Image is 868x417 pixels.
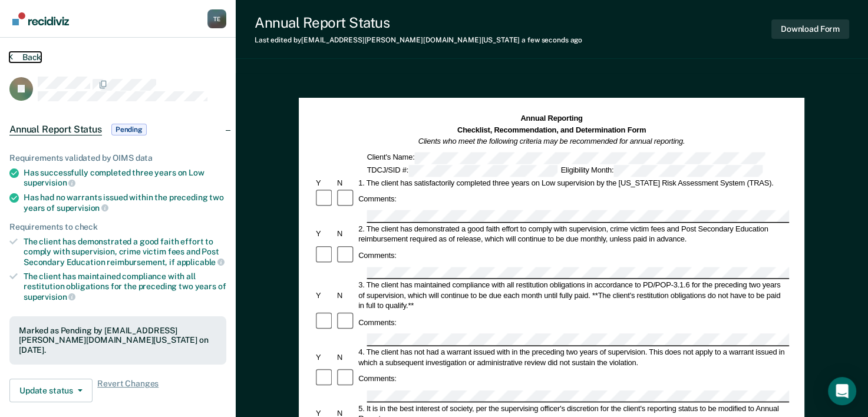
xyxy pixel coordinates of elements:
strong: Annual Reporting [521,114,583,123]
div: Comments: [357,317,398,327]
button: Profile dropdown button [207,9,226,28]
div: Requirements to check [9,222,226,232]
div: Comments: [357,250,398,260]
div: Last edited by [EMAIL_ADDRESS][PERSON_NAME][DOMAIN_NAME][US_STATE] [255,36,582,44]
strong: Checklist, Recommendation, and Determination Form [457,125,646,134]
div: Comments: [357,194,398,204]
div: Client's Name: [365,152,767,164]
span: Revert Changes [97,379,159,402]
div: N [335,229,357,239]
span: Annual Report Status [9,124,102,135]
span: Pending [111,124,147,135]
div: 3. The client has maintained compliance with all restitution obligations in accordance to PD/POP-... [357,280,790,311]
div: Y [314,229,335,239]
button: Back [9,52,41,62]
div: Y [314,352,335,362]
div: Has successfully completed three years on Low [24,168,226,188]
button: Download Form [771,19,849,39]
span: applicable [177,257,225,267]
div: 2. The client has demonstrated a good faith effort to comply with supervision, crime victim fees ... [357,224,790,244]
div: Y [314,177,335,187]
button: Update status [9,379,93,402]
div: Marked as Pending by [EMAIL_ADDRESS][PERSON_NAME][DOMAIN_NAME][US_STATE] on [DATE]. [19,326,217,355]
div: Annual Report Status [255,14,582,31]
div: The client has maintained compliance with all restitution obligations for the preceding two years of [24,272,226,302]
div: Has had no warrants issued within the preceding two years of [24,193,226,213]
span: a few seconds ago [522,36,582,44]
div: Requirements validated by OIMS data [9,153,226,163]
div: TDCJ/SID #: [365,165,559,177]
div: Eligibility Month: [559,165,764,177]
div: Comments: [357,373,398,383]
img: Recidiviz [12,12,69,25]
div: N [335,177,357,187]
div: 1. The client has satisfactorily completed three years on Low supervision by the [US_STATE] Risk ... [357,177,790,187]
div: N [335,352,357,362]
span: supervision [24,178,75,187]
span: supervision [24,292,75,302]
div: Y [314,290,335,300]
div: The client has demonstrated a good faith effort to comply with supervision, crime victim fees and... [24,237,226,267]
em: Clients who meet the following criteria may be recommended for annual reporting. [418,137,685,145]
span: supervision [57,203,108,213]
div: Open Intercom Messenger [828,377,856,405]
div: N [335,290,357,300]
div: T E [207,9,226,28]
div: 4. The client has not had a warrant issued with in the preceding two years of supervision. This d... [357,347,790,368]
